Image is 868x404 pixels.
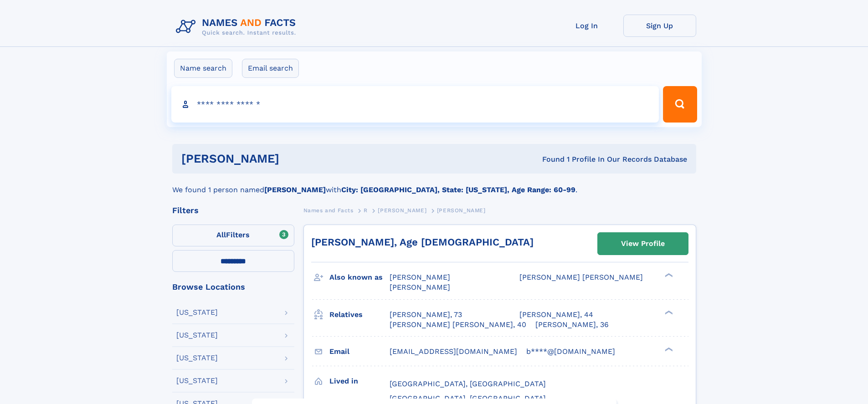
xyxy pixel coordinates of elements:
[176,309,218,316] div: [US_STATE]
[519,310,593,320] a: [PERSON_NAME], 44
[390,347,517,356] span: [EMAIL_ADDRESS][DOMAIN_NAME]
[172,206,294,215] div: Filters
[390,273,450,281] span: [PERSON_NAME]
[311,236,534,248] a: [PERSON_NAME], Age [DEMOGRAPHIC_DATA]
[171,86,659,123] input: search input
[329,373,390,389] h3: Lived in
[663,346,673,352] div: ❯
[174,59,232,78] label: Name search
[378,205,426,216] a: [PERSON_NAME]
[390,320,526,330] a: [PERSON_NAME] [PERSON_NAME], 40
[364,205,368,216] a: R
[390,310,462,320] a: [PERSON_NAME], 73
[172,174,696,195] div: We found 1 person named with .
[390,283,450,291] span: [PERSON_NAME]
[176,377,218,384] div: [US_STATE]
[172,225,294,246] label: Filters
[242,59,299,78] label: Email search
[390,394,546,403] span: [GEOGRAPHIC_DATA], [GEOGRAPHIC_DATA]
[364,207,368,214] span: R
[329,307,390,322] h3: Relatives
[519,273,643,281] span: [PERSON_NAME] [PERSON_NAME]
[663,309,673,315] div: ❯
[437,207,486,214] span: [PERSON_NAME]
[411,154,687,164] div: Found 1 Profile In Our Records Database
[378,207,426,214] span: [PERSON_NAME]
[598,233,688,255] a: View Profile
[176,332,218,339] div: [US_STATE]
[663,272,673,278] div: ❯
[172,283,294,291] div: Browse Locations
[176,354,218,362] div: [US_STATE]
[621,233,665,254] div: View Profile
[550,15,623,37] a: Log In
[663,86,697,123] button: Search Button
[623,15,696,37] a: Sign Up
[390,379,546,388] span: [GEOGRAPHIC_DATA], [GEOGRAPHIC_DATA]
[216,230,226,239] span: All
[303,205,354,216] a: Names and Facts
[329,344,390,359] h3: Email
[329,270,390,285] h3: Also known as
[172,15,303,39] img: Logo Names and Facts
[264,185,326,194] b: [PERSON_NAME]
[341,185,575,194] b: City: [GEOGRAPHIC_DATA], State: [US_STATE], Age Range: 60-99
[535,320,609,330] a: [PERSON_NAME], 36
[181,153,411,164] h1: [PERSON_NAME]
